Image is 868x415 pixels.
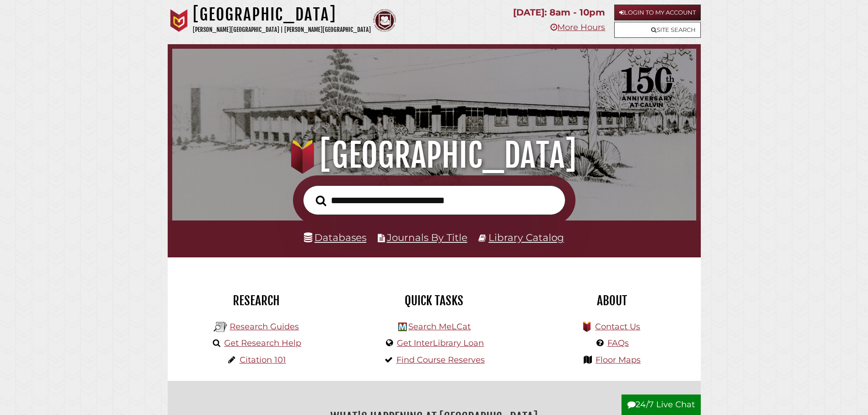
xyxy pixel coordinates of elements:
[352,293,516,308] h2: Quick Tasks
[168,9,190,32] img: Calvin University
[304,231,366,243] a: Databases
[513,5,605,20] p: [DATE]: 8am - 10pm
[488,231,564,243] a: Library Catalog
[230,322,299,332] a: Research Guides
[398,323,407,331] img: Hekman Library Logo
[214,320,227,334] img: Hekman Library Logo
[397,338,484,348] a: Get InterLibrary Loan
[193,25,371,35] p: [PERSON_NAME][GEOGRAPHIC_DATA] | [PERSON_NAME][GEOGRAPHIC_DATA]
[614,22,701,38] a: Site Search
[224,338,301,348] a: Get Research Help
[530,293,694,308] h2: About
[408,322,471,332] a: Search MeLCat
[596,355,641,365] a: Floor Maps
[387,231,467,243] a: Journals By Title
[373,9,396,32] img: Calvin Theological Seminary
[311,193,331,209] button: Search
[614,5,701,20] a: Login to My Account
[193,5,371,25] h1: [GEOGRAPHIC_DATA]
[607,338,629,348] a: FAQs
[396,355,485,365] a: Find Course Reserves
[595,322,640,332] a: Contact Us
[550,22,605,32] a: More Hours
[185,135,683,175] h1: [GEOGRAPHIC_DATA]
[175,293,339,308] h2: Research
[240,355,286,365] a: Citation 101
[316,195,326,206] i: Search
